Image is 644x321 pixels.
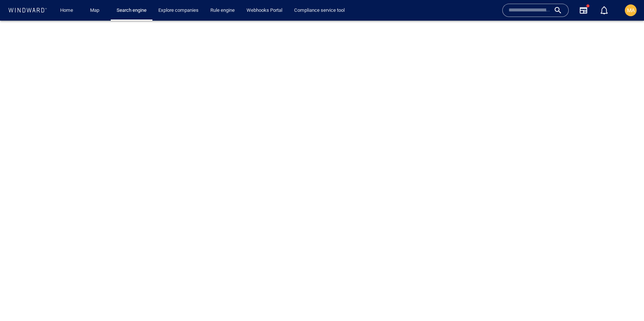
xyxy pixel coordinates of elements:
a: Rule engine [207,4,238,17]
a: Search engine [114,4,149,17]
iframe: Chat [613,288,638,315]
button: MA [623,3,638,18]
div: Notification center [600,6,609,15]
button: Map [84,4,108,17]
a: Home [57,4,76,17]
a: Explore companies [155,4,202,17]
button: Home [55,4,78,17]
span: MA [627,7,635,13]
a: Map [87,4,105,17]
a: Webhooks Portal [244,4,285,17]
a: Compliance service tool [291,4,348,17]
